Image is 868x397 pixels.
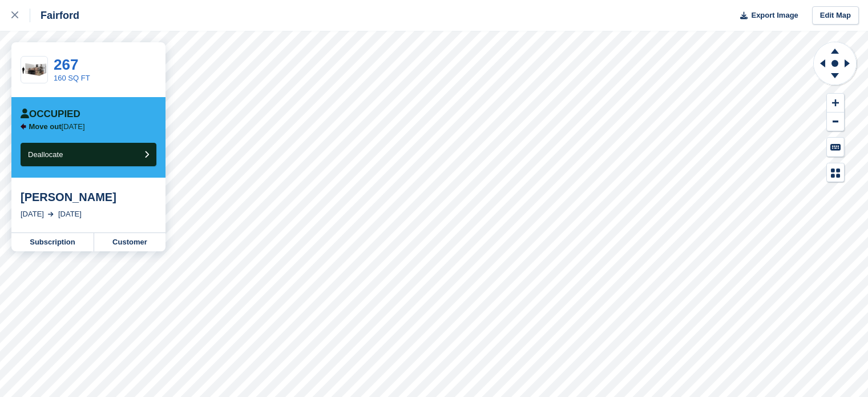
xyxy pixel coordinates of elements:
[827,94,844,113] button: Zoom In
[812,6,859,25] a: Edit Map
[94,233,165,251] a: Customer
[21,60,47,80] img: 150-sqft-unit.jpg
[21,123,26,130] img: arrow-left-icn-90495f2de72eb5bd0bd1c3c35deca35cc13f817d75bef06ecd7c0b315636ce7e.svg
[21,190,156,204] div: [PERSON_NAME]
[21,208,44,220] div: [DATE]
[827,113,844,131] button: Zoom Out
[827,163,844,182] button: Map Legend
[54,74,90,82] a: 160 SQ FT
[58,208,82,220] div: [DATE]
[11,233,94,251] a: Subscription
[827,138,844,157] button: Keyboard Shortcuts
[21,109,80,120] div: Occupied
[751,10,798,21] span: Export Image
[28,150,63,159] span: Deallocate
[54,56,78,73] a: 267
[48,212,54,216] img: arrow-right-light-icn-cde0832a797a2874e46488d9cf13f60e5c3a73dbe684e267c42b8395dfbc2abf.svg
[733,6,798,25] button: Export Image
[30,9,79,22] div: Fairford
[29,122,85,131] p: [DATE]
[29,122,62,131] span: Move out
[21,143,156,166] button: Deallocate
